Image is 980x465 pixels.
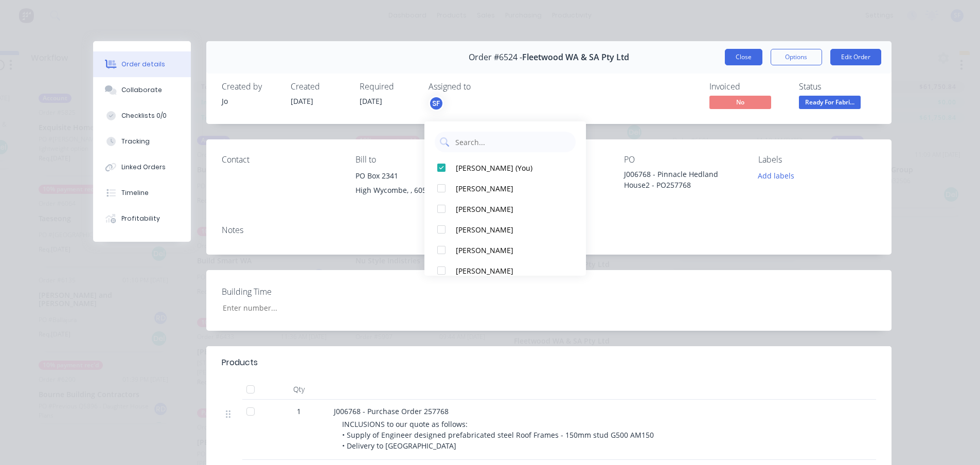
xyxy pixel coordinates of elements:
[799,82,876,92] div: Status
[429,96,444,111] button: SF
[771,49,822,65] button: Options
[360,82,416,92] div: Required
[456,183,564,194] div: [PERSON_NAME]
[121,188,149,198] div: Timeline
[334,406,449,416] span: J006768 - Purchase Order 257768
[121,214,160,223] div: Profitability
[93,103,191,129] button: Checklists 0/0
[93,154,191,180] button: Linked Orders
[222,356,258,369] div: Products
[121,60,165,69] div: Order details
[222,155,340,165] div: Contact
[424,240,586,260] button: [PERSON_NAME]
[624,169,742,190] div: J006768 - Pinnacle Hedland House2 - PO257768
[456,245,564,256] div: [PERSON_NAME]
[429,82,531,92] div: Assigned to
[222,285,350,298] label: Building Time
[830,49,881,65] button: Edit Order
[456,163,564,173] div: [PERSON_NAME] (You)
[709,82,787,92] div: Invoiced
[753,169,800,183] button: Add labels
[360,96,382,106] span: [DATE]
[624,155,742,165] div: PO
[424,178,586,199] button: [PERSON_NAME]
[222,96,278,106] div: Jo
[121,137,150,146] div: Tracking
[355,169,473,183] div: PO Box 2341
[222,225,876,235] div: Notes
[469,52,522,62] span: Order #6524 -
[342,419,654,451] span: INCLUSIONS to our quote as follows: • Supply of Engineer designed prefabricated steel Roof Frames...
[121,163,166,172] div: Linked Orders
[93,129,191,154] button: Tracking
[709,96,771,109] span: No
[424,157,586,178] button: [PERSON_NAME] (You)
[268,379,330,400] div: Qty
[456,224,564,235] div: [PERSON_NAME]
[454,132,571,152] input: Search...
[291,96,313,106] span: [DATE]
[424,260,586,281] button: [PERSON_NAME]
[522,52,629,62] span: Fleetwood WA & SA Pty Ltd
[93,206,191,231] button: Profitability
[799,96,861,111] button: Ready For Fabri...
[214,300,350,315] input: Enter number...
[121,85,162,95] div: Collaborate
[424,219,586,240] button: [PERSON_NAME]
[799,96,861,109] span: Ready For Fabri...
[725,49,762,65] button: Close
[456,204,564,214] div: [PERSON_NAME]
[222,82,278,92] div: Created by
[424,199,586,219] button: [PERSON_NAME]
[297,406,301,417] span: 1
[758,155,876,165] div: Labels
[355,169,473,202] div: PO Box 2341High Wycombe, , 6057
[93,77,191,103] button: Collaborate
[121,111,167,120] div: Checklists 0/0
[355,155,473,165] div: Bill to
[291,82,347,92] div: Created
[355,183,473,198] div: High Wycombe, , 6057
[93,51,191,77] button: Order details
[456,265,564,276] div: [PERSON_NAME]
[93,180,191,206] button: Timeline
